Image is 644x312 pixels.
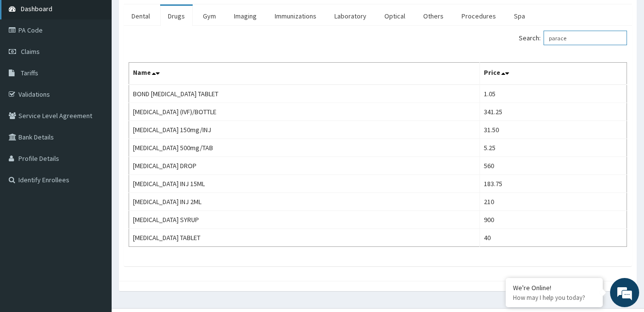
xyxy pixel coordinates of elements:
[327,6,374,26] a: Laboratory
[129,211,480,229] td: [MEDICAL_DATA] SYRUP
[479,85,627,103] td: 1.05
[129,121,480,139] td: [MEDICAL_DATA] 150mg/INJ
[21,47,40,56] span: Claims
[129,85,480,103] td: BOND [MEDICAL_DATA] TABLET
[415,6,451,26] a: Others
[5,208,185,243] textarea: Type your message and hit 'Enter'
[124,6,158,26] a: Dental
[226,6,264,26] a: Imaging
[129,157,480,175] td: [MEDICAL_DATA] DROP
[506,6,533,26] a: Spa
[479,229,627,247] td: 40
[21,69,38,77] span: Tariffs
[129,193,480,211] td: [MEDICAL_DATA] INJ 2ML
[454,6,504,26] a: Procedures
[129,229,480,247] td: [MEDICAL_DATA] TABLET
[160,6,193,26] a: Drugs
[129,139,480,157] td: [MEDICAL_DATA] 500mg/TAB
[479,121,627,139] td: 31.50
[479,211,627,229] td: 900
[18,49,39,73] img: d_794563401_company_1708531726252_794563401
[513,283,595,292] div: We're Online!
[544,31,627,45] input: Search:
[159,5,182,28] div: Minimize live chat window
[513,294,595,302] p: How may I help you today?
[479,157,627,175] td: 560
[519,31,627,45] label: Search:
[129,103,480,121] td: [MEDICAL_DATA] (IVF)/BOTTLE
[50,54,163,67] div: Chat with us now
[479,103,627,121] td: 341.25
[479,175,627,193] td: 183.75
[129,63,480,85] th: Name
[479,193,627,211] td: 210
[479,63,627,85] th: Price
[267,6,324,26] a: Immunizations
[21,4,52,13] span: Dashboard
[129,175,480,193] td: [MEDICAL_DATA] INJ 15ML
[56,94,134,192] span: We're online!
[195,6,224,26] a: Gym
[479,139,627,157] td: 5.25
[377,6,413,26] a: Optical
